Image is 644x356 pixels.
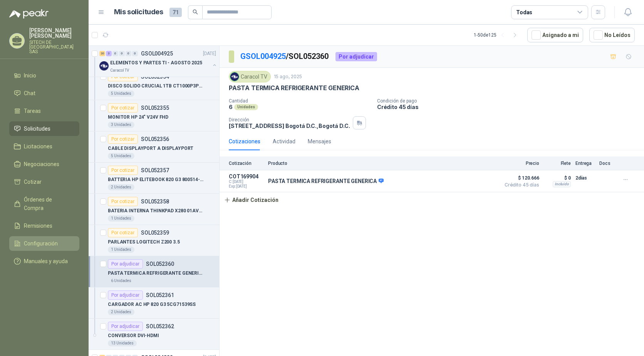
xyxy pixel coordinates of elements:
[89,287,219,319] a: Por adjudicarSOL052361CARGADOR AC HP 820 G3 5CG71539SS2 Unidades
[377,98,641,104] p: Condición de pago
[9,157,79,171] a: Negociaciones
[108,278,134,284] div: 6 Unidades
[501,161,539,166] p: Precio
[24,160,59,168] span: Negociaciones
[229,161,263,166] p: Cotización
[9,175,79,189] a: Cotizar
[108,197,138,206] div: Por cotizar
[141,105,169,111] p: SOL052355
[108,291,143,300] div: Por adjudicar
[141,230,169,235] p: SOL052359
[114,7,163,18] h1: Mis solicitudes
[89,194,219,225] a: Por cotizarSOL052358BATERIA INTERNA THINKPAD X280 01AV4721 Unidades
[89,225,219,256] a: Por cotizarSOL052359PARLANTES LOGITECH Z200 3.51 Unidades
[106,51,112,56] div: 3
[108,207,204,215] p: BATERIA INTERNA THINKPAD X280 01AV472
[24,142,52,151] span: Licitaciones
[24,239,58,248] span: Configuración
[229,71,271,82] div: Caracol TV
[24,195,72,212] span: Órdenes de Compra
[108,340,137,346] div: 13 Unidades
[24,257,68,265] span: Manuales y ayuda
[229,184,263,189] span: Exp: [DATE]
[234,104,258,110] div: Unidades
[108,122,134,128] div: 3 Unidades
[108,215,134,222] div: 1 Unidades
[108,114,168,121] p: MONITOR HP 24" V24V FHD
[108,166,138,175] div: Por cotizar
[108,91,134,97] div: 5 Unidades
[119,51,125,56] div: 0
[141,74,169,79] p: SOL052354
[24,71,36,80] span: Inicio
[9,236,79,251] a: Configuración
[108,228,138,237] div: Por cotizar
[29,28,79,39] p: [PERSON_NAME] [PERSON_NAME]
[89,163,219,194] a: Por cotizarSOL052357BATTERIA HP ELITEBOOK 820 G3 800514-0012 Unidades
[141,199,169,204] p: SOL052358
[240,52,286,61] a: GSOL004925
[9,192,79,215] a: Órdenes de Compra
[9,121,79,136] a: Solicitudes
[335,52,377,61] div: Por adjudicar
[203,50,216,57] p: [DATE]
[108,153,134,159] div: 5 Unidades
[501,183,539,187] span: Crédito 45 días
[544,173,571,183] p: $ 0
[229,180,263,184] span: C: [DATE]
[108,322,143,331] div: Por adjudicar
[99,49,218,74] a: 20 3 0 0 0 0 GSOL004925[DATE] Company LogoELEMENTOS Y PARTES TI - AGOSTO 2025Caracol TV
[108,247,134,253] div: 1 Unidades
[108,134,138,144] div: Por cotizar
[99,51,105,56] div: 20
[229,84,359,92] p: PASTA TERMICA REFRIGERANTE GENERICA
[274,73,302,81] p: 15 ago, 2025
[89,319,219,350] a: Por adjudicarSOL052362CONVERSOR DVI-HDMI13 Unidades
[9,86,79,101] a: Chat
[108,301,196,308] p: CARGADOR AC HP 820 G3 5CG71539SS
[9,104,79,118] a: Tareas
[474,29,521,41] div: 1 - 50 de 125
[575,161,595,166] p: Entrega
[24,107,41,115] span: Tareas
[24,89,35,97] span: Chat
[108,259,143,269] div: Por adjudicar
[112,51,118,56] div: 0
[377,104,641,110] p: Crédito 45 días
[268,161,496,166] p: Producto
[110,59,202,67] p: ELEMENTOS Y PARTES TI - AGOSTO 2025
[24,178,42,186] span: Cotizar
[108,332,159,339] p: CONVERSOR DVI-HDMI
[9,68,79,83] a: Inicio
[501,173,539,183] span: $ 120.666
[146,261,174,267] p: SOL052360
[108,103,138,113] div: Por cotizar
[126,51,131,56] div: 0
[553,181,571,187] div: Incluido
[89,69,219,100] a: Por cotizarSOL052354DISCO SOLIDO CRUCIAL 1TB CT1000P3PSSD5 Unidades
[9,254,79,269] a: Manuales y ayuda
[108,145,193,152] p: CABLE DISPLAYPORT A DISPLAYPORT
[108,309,134,315] div: 2 Unidades
[29,40,79,54] p: SITECH DE [GEOGRAPHIC_DATA] SAS
[240,50,329,62] p: / SOL052360
[24,222,52,230] span: Remisiones
[9,139,79,154] a: Licitaciones
[89,256,219,287] a: Por adjudicarSOL052360PASTA TERMICA REFRIGERANTE GENERICA6 Unidades
[108,82,204,90] p: DISCO SOLIDO CRUCIAL 1TB CT1000P3PSSD
[544,161,571,166] p: Flete
[24,124,50,133] span: Solicitudes
[516,8,532,17] div: Todas
[108,176,204,183] p: BATTERIA HP ELITEBOOK 820 G3 800514-001
[141,136,169,142] p: SOL052356
[229,123,350,129] p: [STREET_ADDRESS] Bogotá D.C. , Bogotá D.C.
[141,168,169,173] p: SOL052357
[229,98,371,104] p: Cantidad
[89,100,219,131] a: Por cotizarSOL052355MONITOR HP 24" V24V FHD3 Unidades
[268,178,384,185] p: PASTA TERMICA REFRIGERANTE GENERICA
[108,238,180,246] p: PARLANTES LOGITECH Z200 3.5
[230,72,239,81] img: Company Logo
[308,137,331,146] div: Mensajes
[575,173,595,183] p: 2 días
[108,184,134,190] div: 2 Unidades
